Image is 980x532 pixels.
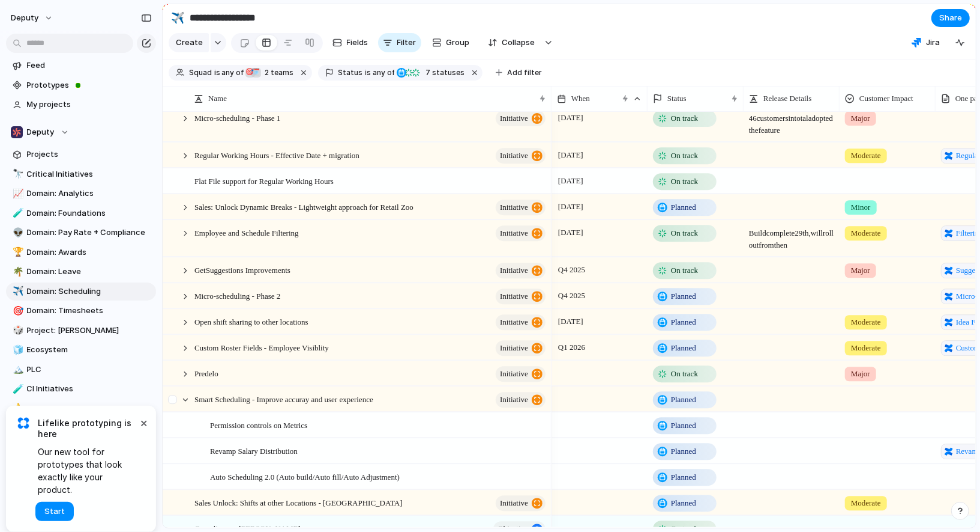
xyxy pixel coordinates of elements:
a: Prototypes [6,76,156,94]
span: Status [338,67,363,78]
span: Moderate [851,316,881,328]
a: ✈️Domain: Scheduling [6,283,156,301]
div: 🏆 [13,245,21,259]
button: ⚠️ [11,403,23,415]
button: initiative [496,495,546,511]
div: 🏆Domain: Awards [6,243,156,261]
span: initiative [500,314,528,331]
span: Prototypes [27,79,152,91]
button: 🏔️ [11,364,23,376]
span: 2 [262,68,271,77]
span: teams [262,67,294,78]
span: [DATE] [555,148,586,162]
span: Minor [851,201,871,213]
button: 🔭 [11,168,23,180]
a: Feed [6,57,156,75]
div: 🗓️ [251,68,261,78]
span: Feed [27,60,152,72]
button: 🎲 [11,325,23,337]
span: On track [671,150,698,162]
a: 🔭Critical Initiatives [6,165,156,183]
button: 🎯 [11,305,23,317]
div: 🧪Domain: Foundations [6,204,156,222]
div: 🏔️PLC [6,361,156,379]
span: Status [667,93,687,105]
div: 🔭 [13,167,21,181]
div: ⚠️ [13,402,21,415]
a: 🧪CI Initiatives [6,380,156,398]
span: GetSuggestions Improvements [194,263,290,277]
span: Major [851,112,870,124]
span: Start [44,506,65,518]
span: initiative [500,288,528,305]
button: ✈️ [11,286,23,298]
span: Micro-scheduling - Phase 2 [194,289,280,302]
span: Domain: Analytics [27,188,152,200]
span: Domain: Leave [27,266,152,278]
span: initiative [500,391,528,408]
span: Domain: Timesheets [27,305,152,317]
span: Create [176,37,203,49]
span: Permission controls on Metrics [210,418,307,432]
div: ✈️ [171,10,184,26]
span: Deputy [27,126,55,138]
button: initiative [496,200,546,215]
span: Q4 2025 [555,289,588,303]
button: initiative [496,289,546,304]
span: Planned [671,394,696,406]
span: any of [220,67,244,78]
span: Domain: Scheduling [27,286,152,298]
span: Smart Scheduling - Improve accuray and user experience [194,392,373,406]
a: ⚠️Needs Change Notice [6,400,156,418]
button: Jira [907,34,945,52]
button: Group [426,33,476,52]
div: 🧪 [13,206,21,220]
span: Flat File support for Regular Working Hours [194,174,334,188]
span: [DATE] [555,200,586,214]
span: is [365,67,371,78]
span: [DATE] [555,225,586,240]
span: Auto Scheduling 2.0 (Auto build/Auto fill/Auto Adjustment) [210,469,400,483]
button: isany of [363,66,397,79]
span: Q1 2026 [555,340,588,355]
span: statuses [422,67,464,78]
span: PLC [27,364,152,376]
span: On track [671,368,698,380]
span: Domain: Foundations [27,207,152,219]
span: Release Details [763,93,812,105]
span: When [571,93,590,105]
button: Start [35,502,74,521]
span: Customer Impact [859,93,913,105]
span: is [214,67,220,78]
button: Add filter [488,64,549,81]
span: Q4 2025 [555,263,588,277]
button: initiative [496,314,546,330]
button: initiative [496,392,546,408]
span: initiative [500,262,528,279]
div: 👽 [13,226,21,240]
span: Build complete 29th, will rollout from then [744,221,839,251]
span: initiative [500,199,528,216]
span: Moderate [851,227,881,239]
span: Planned [671,497,696,509]
span: Moderate [851,497,881,509]
button: initiative [496,225,546,241]
a: 👽Domain: Pay Rate + Compliance [6,224,156,242]
button: ✈️ [168,8,187,28]
span: Domain: Awards [27,246,152,258]
span: Collapse [502,37,535,49]
span: Planned [671,471,696,483]
a: 🧊Ecosystem [6,341,156,359]
span: Share [939,12,962,24]
span: Sales: Unlock Dynamic Breaks - Lightweight approach for Retail Zoo [194,200,413,213]
span: 7 [422,68,432,77]
button: 👽 [11,227,23,239]
span: Projects [27,148,152,161]
div: 🏔️ [13,362,21,376]
a: 🌴Domain: Leave [6,263,156,281]
a: 🎯Domain: Timesheets [6,302,156,320]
